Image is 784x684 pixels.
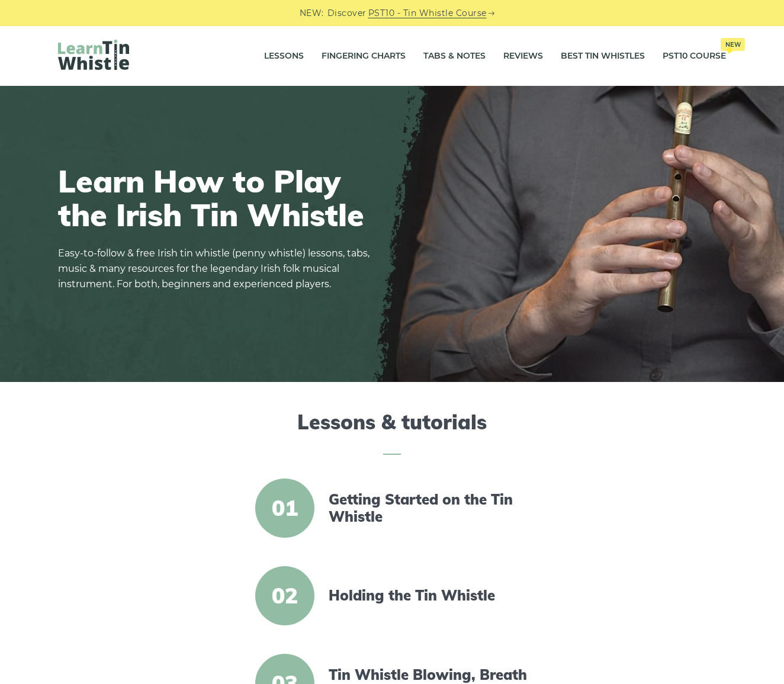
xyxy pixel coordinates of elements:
a: Fingering Charts [322,41,406,71]
img: LearnTinWhistle.com [58,40,129,70]
span: New [721,38,745,51]
h2: Lessons & tutorials [58,410,726,455]
h1: Learn How to Play the Irish Tin Whistle [58,164,378,232]
a: Tabs & Notes [423,41,486,71]
a: Getting Started on the Tin Whistle [329,491,532,525]
a: Lessons [264,41,304,71]
a: Reviews [503,41,543,71]
span: 01 [255,479,314,538]
a: Holding the Tin Whistle [329,587,532,604]
span: 02 [255,566,314,625]
p: Easy-to-follow & free Irish tin whistle (penny whistle) lessons, tabs, music & many resources for... [58,246,378,292]
a: PST10 CourseNew [663,41,726,71]
a: Best Tin Whistles [561,41,645,71]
